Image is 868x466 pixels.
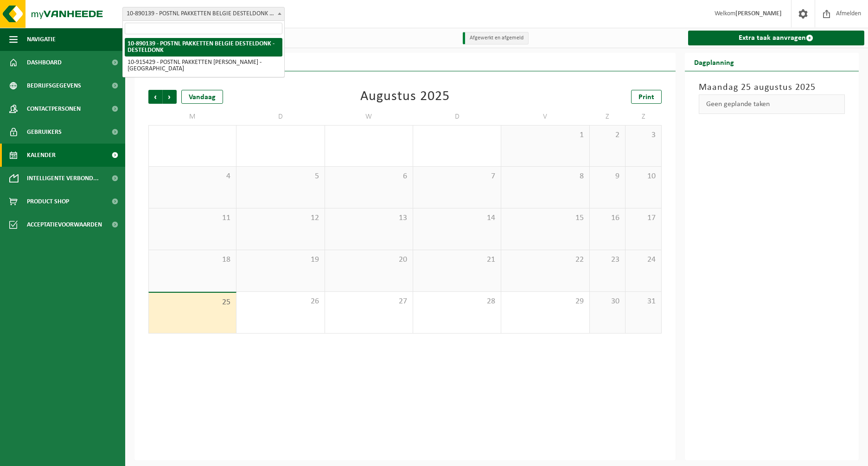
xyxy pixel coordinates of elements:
[594,255,620,265] span: 23
[506,171,584,182] span: 8
[325,108,413,125] td: W
[631,90,662,104] a: Print
[241,296,319,307] span: 26
[418,255,496,265] span: 21
[125,38,282,57] li: 10-890139 - POSTNL PAKKETTEN BELGIE DESTELDONK - DESTELDONK
[699,81,845,94] h3: Maandag 25 augustus 2025
[330,171,408,182] span: 6
[506,130,584,140] span: 1
[463,32,529,44] li: Afgewerkt en afgemeld
[241,255,319,265] span: 19
[506,255,584,265] span: 22
[330,296,408,307] span: 27
[735,10,782,17] strong: [PERSON_NAME]
[27,120,62,144] span: Gebruikers
[122,7,285,21] span: 10-890139 - POSTNL PAKKETTEN BELGIE DESTELDONK - DESTELDONK
[241,171,319,182] span: 5
[163,90,177,104] span: Volgende
[630,171,656,182] span: 10
[413,108,501,125] td: D
[27,28,56,51] span: Navigatie
[630,296,656,307] span: 31
[123,7,284,20] span: 10-890139 - POSTNL PAKKETTEN BELGIE DESTELDONK - DESTELDONK
[27,51,62,74] span: Dashboard
[153,255,231,265] span: 18
[418,296,496,307] span: 28
[594,296,620,307] span: 30
[27,97,81,120] span: Contactpersonen
[594,130,620,140] span: 2
[27,190,69,213] span: Product Shop
[630,213,656,223] span: 17
[418,171,496,182] span: 7
[27,213,102,236] span: Acceptatievoorwaarden
[418,213,496,223] span: 14
[125,57,282,75] li: 10-915429 - POSTNL PAKKETTEN [PERSON_NAME] - [GEOGRAPHIC_DATA]
[699,94,845,114] div: Geen geplande taken
[360,90,450,104] div: Augustus 2025
[594,213,620,223] span: 16
[181,90,223,104] div: Vandaag
[506,296,584,307] span: 29
[330,213,408,223] span: 13
[241,213,319,223] span: 12
[27,167,99,190] span: Intelligente verbond...
[236,108,325,125] td: D
[330,255,408,265] span: 20
[148,90,162,104] span: Vorige
[153,171,231,182] span: 4
[625,108,661,125] td: Z
[501,108,589,125] td: V
[148,108,236,125] td: M
[630,130,656,140] span: 3
[590,108,625,125] td: Z
[506,213,584,223] span: 15
[630,255,656,265] span: 24
[594,171,620,182] span: 9
[688,31,865,45] a: Extra taak aanvragen
[27,74,81,97] span: Bedrijfsgegevens
[638,94,654,101] span: Print
[685,53,743,71] h2: Dagplanning
[27,144,56,167] span: Kalender
[153,297,231,308] span: 25
[153,213,231,223] span: 11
